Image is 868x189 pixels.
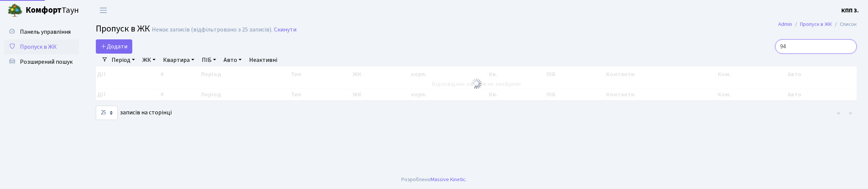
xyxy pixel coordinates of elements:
[96,22,150,35] span: Пропуск в ЖК
[96,106,172,120] label: записів на сторінці
[109,54,138,66] a: Період
[274,26,296,33] a: Скинути
[832,20,857,28] li: Список
[152,26,272,33] div: Немає записів (відфільтровано з 25 записів).
[94,4,113,16] button: Переключити навігацію
[470,78,482,90] img: Обробка...
[431,175,466,183] a: Massive Kinetic
[26,4,79,17] span: Таун
[800,20,832,28] a: Пропуск в ЖК
[139,54,159,66] a: ЖК
[26,4,62,16] b: Комфорт
[401,175,467,184] div: Розроблено .
[775,39,857,54] input: Пошук...
[841,6,859,15] a: КПП 3.
[20,58,73,66] span: Розширений пошук
[841,6,859,15] b: КПП 3.
[4,24,79,39] a: Панель управління
[160,54,197,66] a: Квартира
[767,16,868,32] nav: breadcrumb
[101,42,127,51] span: Додати
[246,54,280,66] a: Неактивні
[4,54,79,69] a: Розширений пошук
[96,39,132,54] a: Додати
[20,28,71,36] span: Панель управління
[96,106,118,120] select: записів на сторінці
[199,54,219,66] a: ПІБ
[221,54,245,66] a: Авто
[4,39,79,54] a: Пропуск в ЖК
[20,43,57,51] span: Пропуск в ЖК
[778,20,792,28] a: Admin
[8,3,23,18] img: logo.png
